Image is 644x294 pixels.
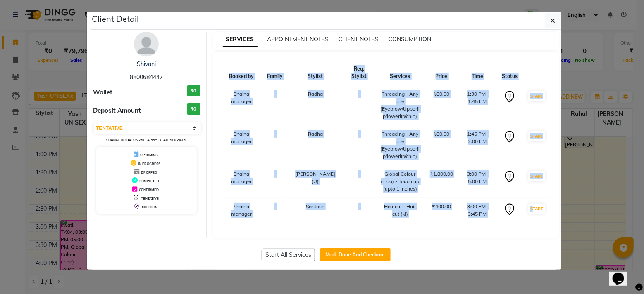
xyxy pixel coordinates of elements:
[528,204,545,214] button: START
[137,60,156,68] a: Shivani
[187,103,200,115] h3: ₹0
[134,32,159,56] img: avatar
[430,130,453,138] div: ₹80.00
[339,35,379,43] span: CLIENT NOTES
[262,125,288,165] td: -
[343,60,376,85] th: Req. Stylist
[430,90,453,98] div: ₹80.00
[141,170,157,174] span: DROPPED
[140,153,158,157] span: UPCOMING
[221,165,262,198] td: Shaina manager
[497,60,522,85] th: Status
[528,131,545,141] button: START
[138,162,160,166] span: IN PROGRESS
[458,125,497,165] td: 1:45 PM-2:00 PM
[288,60,343,85] th: Stylist
[262,165,288,198] td: -
[528,91,545,101] button: START
[295,171,335,184] span: [PERSON_NAME] (U)
[343,125,376,165] td: -
[380,170,420,193] div: Global Colour (Inoa) - Touch up (upto 1 inches)
[221,85,262,125] td: Shaina manager
[380,130,420,160] div: Threading - Any one (Eyebrow/Upperlip/lowerlip/chin)
[142,205,157,209] span: CHECK-IN
[106,138,187,142] small: Change in status will apply to all services.
[130,73,163,81] span: 8800684447
[93,88,112,97] span: Wallet
[93,106,141,115] span: Deposit Amount
[425,60,458,85] th: Price
[187,85,200,97] h3: ₹0
[458,165,497,198] td: 3:00 PM-5:00 PM
[609,261,636,286] iframe: chat widget
[375,60,425,85] th: Services
[141,196,159,200] span: TENTATIVE
[308,131,323,137] span: Radha
[343,85,376,125] td: -
[306,203,324,209] span: Santosh
[430,203,453,210] div: ₹400.00
[223,32,258,47] span: SERVICES
[92,13,139,25] h5: Client Detail
[343,198,376,223] td: -
[262,85,288,125] td: -
[221,60,262,85] th: Booked by
[430,170,453,178] div: ₹1,800.00
[380,203,420,218] div: Hair cut - Hair cut (M)
[221,198,262,223] td: Shaina manager
[221,125,262,165] td: Shaina manager
[458,198,497,223] td: 3:00 PM-3:45 PM
[308,91,323,97] span: Radha
[528,171,545,181] button: START
[139,188,159,192] span: CONFIRMED
[262,249,315,261] button: Start All Services
[267,35,329,43] span: APPOINTMENT NOTES
[389,35,432,43] span: CONSUMPTION
[262,198,288,223] td: -
[458,60,497,85] th: Time
[262,60,288,85] th: Family
[139,179,159,183] span: COMPLETED
[320,248,391,261] button: Mark Done And Checkout
[380,90,420,120] div: Threading - Any one (Eyebrow/Upperlip/lowerlip/chin)
[343,165,376,198] td: -
[458,85,497,125] td: 1:30 PM-1:45 PM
